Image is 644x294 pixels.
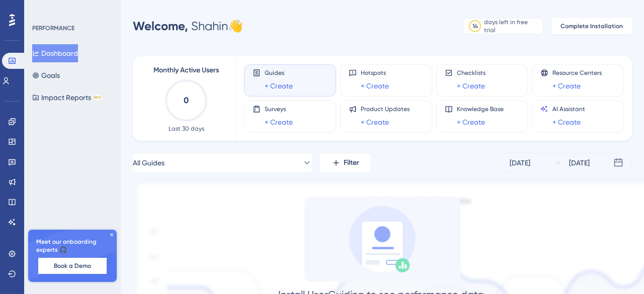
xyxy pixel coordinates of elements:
[344,157,359,169] span: Filter
[169,125,204,133] span: Last 30 days
[36,238,109,254] span: Meet our onboarding experts 🎧
[32,66,60,84] button: Goals
[457,116,485,128] a: + Create
[560,22,623,30] span: Complete Installation
[93,95,102,100] div: BETA
[484,18,540,34] div: days left in free trial
[552,69,602,77] span: Resource Centers
[32,44,78,62] button: Dashboard
[32,24,74,32] div: PERFORMANCE
[361,80,389,92] a: + Create
[457,80,485,92] a: + Create
[54,262,91,270] span: Book a Demo
[361,69,389,77] span: Hotspots
[361,116,389,128] a: + Create
[265,69,293,77] span: Guides
[551,18,632,34] button: Complete Installation
[457,69,486,77] span: Checklists
[38,258,107,274] button: Book a Demo
[552,80,581,92] a: + Create
[133,18,243,34] div: Shahin 👋
[569,157,590,169] div: [DATE]
[153,64,219,76] span: Monthly Active Users
[552,116,581,128] a: + Create
[32,88,102,107] button: Impact ReportsBETA
[552,105,585,113] span: AI Assistant
[510,157,530,169] div: [DATE]
[361,105,410,113] span: Product Updates
[133,19,188,33] span: Welcome,
[265,116,293,128] a: + Create
[265,80,293,92] a: + Create
[472,22,478,30] div: 14
[184,95,189,105] text: 0
[133,157,165,169] span: All Guides
[265,105,293,113] span: Surveys
[133,153,312,173] button: All Guides
[320,153,370,173] button: Filter
[457,105,504,113] span: Knowledge Base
